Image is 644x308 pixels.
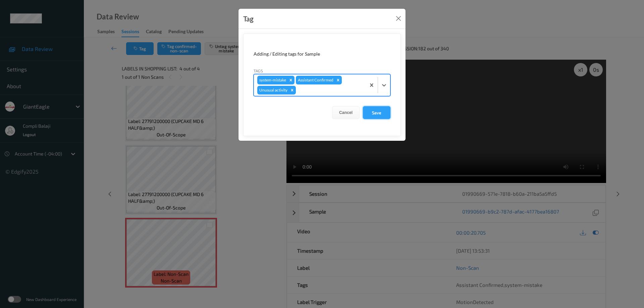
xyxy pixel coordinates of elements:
[363,106,390,119] button: Save
[332,106,360,119] button: Cancel
[257,86,288,95] div: Unusual activity
[394,14,403,23] button: Close
[287,76,294,84] div: Remove system-mistake
[334,76,342,84] div: Remove Assistant Confirmed
[254,68,263,74] label: Tags
[296,76,334,84] div: Assistant Confirmed
[254,51,390,57] div: Adding / Editing tags for Sample
[288,86,296,95] div: Remove Unusual activity
[257,76,287,84] div: system-mistake
[243,13,254,24] div: Tag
